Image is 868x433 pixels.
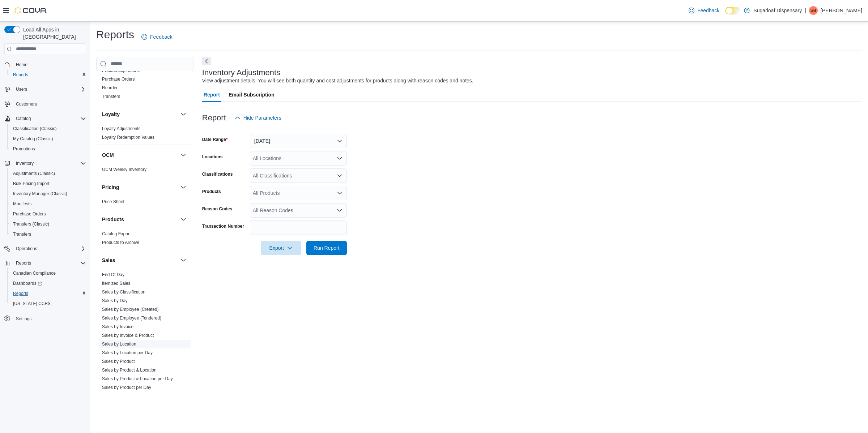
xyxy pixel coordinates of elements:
button: Bulk Pricing Import [7,179,89,189]
span: Operations [13,244,86,253]
button: Settings [1,313,89,323]
button: [DATE] [250,134,347,148]
span: Transfers [102,94,120,99]
label: Transaction Number [202,223,244,229]
span: Purchase Orders [10,210,86,218]
span: Users [16,86,27,92]
a: Loyalty Adjustments [102,126,141,131]
span: Inventory Manager (Classic) [10,189,86,198]
span: Feedback [697,7,719,14]
span: Reorder [102,85,118,91]
a: Price Sheet [102,199,124,204]
span: Promotions [10,145,86,153]
span: Settings [16,316,31,322]
button: Reports [7,288,89,299]
a: Customers [13,100,40,108]
span: Reports [16,260,31,266]
a: Home [13,60,30,69]
button: Open list of options [337,173,342,179]
span: Canadian Compliance [13,270,56,276]
a: Products to Archive [102,240,139,245]
span: Hide Parameters [243,114,281,121]
a: Promotions [10,145,38,153]
span: Email Subscription [229,87,275,102]
button: Loyalty [102,111,178,118]
a: Sales by Product & Location per Day [102,376,173,381]
button: OCM [102,151,178,159]
span: Users [13,85,86,94]
button: Pricing [102,184,178,191]
span: Inventory Manager (Classic) [13,191,67,197]
span: Purchase Orders [13,211,46,217]
a: Settings [13,314,34,323]
a: Feedback [686,3,722,18]
button: Home [1,59,89,70]
a: Loyalty Redemption Values [102,135,154,140]
h3: Inventory Adjustments [202,68,280,77]
span: Dashboards [10,279,86,288]
span: Inventory [16,160,34,166]
button: Classification (Classic) [7,124,89,134]
button: Catalog [13,114,34,123]
button: Customers [1,99,89,109]
span: Export [265,241,297,255]
span: Operations [16,246,37,252]
button: Promotions [7,144,89,154]
a: Reports [10,70,31,79]
span: Catalog [16,116,31,121]
span: Reports [13,291,28,296]
a: Catalog Export [102,231,131,236]
button: Products [102,216,178,223]
span: Inventory [13,159,86,168]
a: Manifests [10,200,34,208]
a: Purchase Orders [102,77,135,82]
span: Reports [13,72,28,78]
span: Manifests [10,200,86,208]
span: Reports [10,289,86,298]
button: Operations [13,244,40,253]
a: Sales by Employee (Tendered) [102,316,161,321]
button: Manifests [7,199,89,209]
button: Hide Parameters [232,111,284,125]
span: Sales by Product [102,359,135,364]
a: Sales by Product per Day [102,385,151,390]
span: Classification (Classic) [13,126,57,132]
span: Run Report [314,244,340,252]
a: Feedback [139,30,175,44]
span: Price Sheet [102,199,124,205]
span: Purchase Orders [102,76,135,82]
span: Sales by Product & Location [102,367,157,373]
a: End Of Day [102,272,124,277]
span: OCM Weekly Inventory [102,167,146,172]
div: Loyalty [96,124,193,145]
a: Dashboards [7,278,89,288]
a: Inventory Manager (Classic) [10,189,70,198]
div: Pricing [96,197,193,209]
button: Loyalty [179,110,188,119]
span: Feedback [150,33,172,40]
a: Dashboards [10,279,45,288]
button: Users [13,85,30,94]
span: My Catalog (Classic) [13,136,53,142]
button: Adjustments (Classic) [7,168,89,179]
button: Users [1,84,89,94]
span: Transfers (Classic) [13,221,49,227]
p: [PERSON_NAME] [821,6,862,15]
a: Transfers [10,230,34,239]
div: View adjustment details. You will see both quantity and cost adjustments for products along with ... [202,77,473,85]
span: Sales by Employee (Created) [102,306,159,312]
button: Pricing [179,183,188,192]
button: [US_STATE] CCRS [7,299,89,309]
span: Sales by Classification [102,289,145,295]
a: Sales by Location [102,342,136,347]
span: Sales by Invoice & Product [102,333,154,338]
span: Transfers [13,231,31,237]
span: Customers [13,99,86,108]
a: Sales by Location per Day [102,350,153,355]
button: Products [179,215,188,224]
